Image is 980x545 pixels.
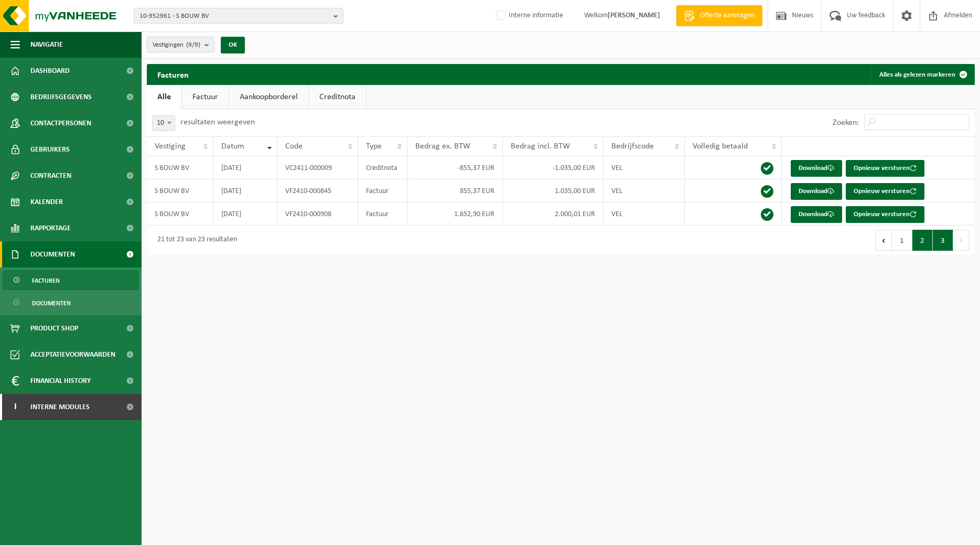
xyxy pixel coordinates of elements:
[285,142,303,151] span: Code
[791,206,842,223] a: Download
[221,37,245,54] button: OK
[604,202,685,226] td: VEL
[358,179,407,202] td: Factuur
[833,119,859,127] label: Zoeken:
[147,64,199,84] h2: Facturen
[277,202,358,226] td: VF2410-000908
[277,179,358,202] td: VF2410-000845
[676,5,762,26] a: Offerte aanvragen
[30,136,70,163] span: Gebruikers
[503,179,604,202] td: 1.035,00 EUR
[604,179,685,202] td: VEL
[147,85,181,109] a: Alle
[153,37,200,53] span: Vestigingen
[846,183,924,200] button: Opnieuw versturen
[30,189,63,215] span: Kalender
[30,368,91,394] span: Financial History
[153,116,175,131] span: 10
[407,202,503,226] td: 1.652,90 EUR
[213,179,278,202] td: [DATE]
[213,156,278,179] td: [DATE]
[697,10,757,21] span: Offerte aanvragen
[229,85,308,109] a: Aankoopborderel
[147,179,213,202] td: S BOUW BV
[182,85,229,109] a: Factuur
[30,315,78,341] span: Product Shop
[155,142,186,151] span: Vestiging
[30,341,115,368] span: Acceptatievoorwaarden
[30,215,71,241] span: Rapportage
[358,156,407,179] td: Creditnota
[309,85,366,109] a: Creditnota
[152,115,175,131] span: 10
[912,230,933,251] button: 2
[32,293,71,313] span: Documenten
[277,156,358,179] td: VC2411-000009
[30,110,91,136] span: Contactpersonen
[10,394,20,420] span: I
[511,142,570,151] span: Bedrag incl. BTW
[30,31,63,58] span: Navigatie
[32,271,60,291] span: Facturen
[791,183,842,200] a: Download
[358,202,407,226] td: Factuur
[30,58,70,84] span: Dashboard
[30,241,75,268] span: Documenten
[933,230,953,251] button: 3
[875,230,892,251] button: Previous
[415,142,470,151] span: Bedrag ex. BTW
[503,156,604,179] td: -1.035,00 EUR
[494,8,563,24] label: Interne informatie
[407,156,503,179] td: -855,37 EUR
[791,160,842,177] a: Download
[871,64,974,85] button: Alles als gelezen markeren
[366,142,382,151] span: Type
[221,142,244,151] span: Datum
[608,12,660,19] strong: [PERSON_NAME]
[147,202,213,226] td: S BOUW BV
[30,84,92,110] span: Bedrijfsgegevens
[134,8,343,24] button: 10-952961 - S BOUW BV
[30,163,71,189] span: Contracten
[3,293,139,313] a: Documenten
[407,179,503,202] td: 855,37 EUR
[3,270,139,290] a: Facturen
[693,142,748,151] span: Volledig betaald
[846,206,924,223] button: Opnieuw versturen
[892,230,912,251] button: 1
[147,156,213,179] td: S BOUW BV
[180,118,255,126] label: resultaten weergeven
[30,394,90,420] span: Interne modules
[953,230,970,251] button: Next
[503,202,604,226] td: 2.000,01 EUR
[139,8,329,24] span: 10-952961 - S BOUW BV
[186,41,200,48] count: (9/9)
[846,160,924,177] button: Opnieuw versturen
[611,142,654,151] span: Bedrijfscode
[604,156,685,179] td: VEL
[152,231,237,250] div: 21 tot 23 van 23 resultaten
[213,202,278,226] td: [DATE]
[147,37,214,52] button: Vestigingen(9/9)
